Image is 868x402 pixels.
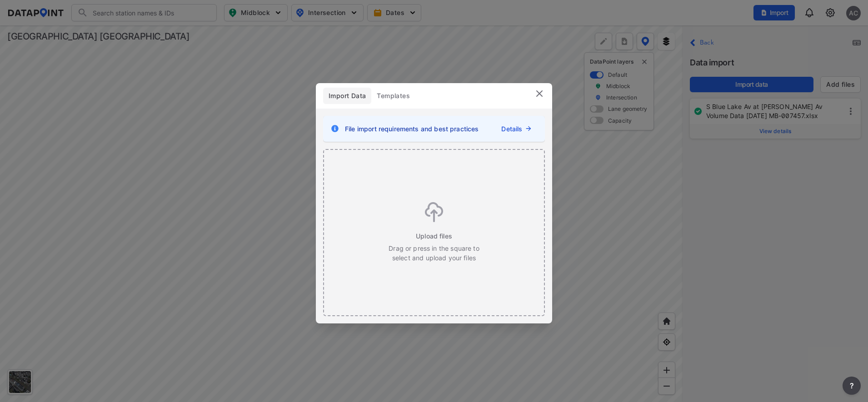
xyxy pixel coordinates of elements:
span: Upload files [416,231,452,241]
span: Import Data [329,91,366,100]
a: Details [501,124,522,134]
span: Templates [377,91,410,100]
span: File import requirements and best practices [345,124,479,134]
img: gPwVcByDcdB9YAAAAASUVORK5CYII= [425,202,443,222]
img: close.efbf2170.svg [534,88,545,99]
p: Drag or press in the square to select and upload your files [388,243,480,263]
button: more [843,377,861,395]
div: full width tabs example [323,88,415,104]
span: ? [848,380,855,391]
